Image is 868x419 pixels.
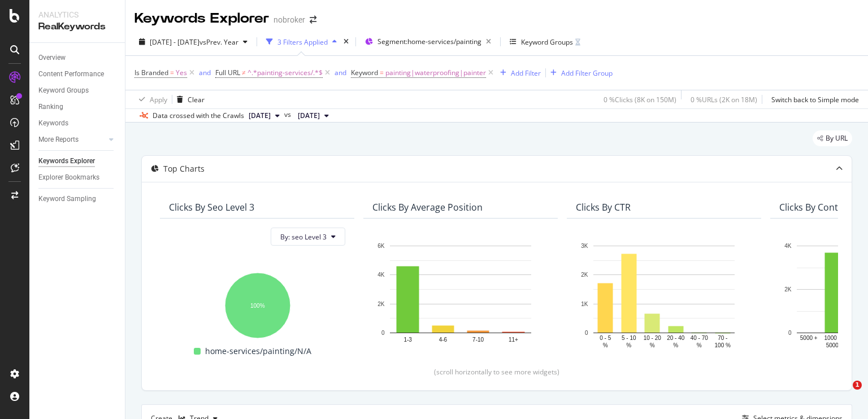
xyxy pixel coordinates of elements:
[38,172,99,184] div: Explorer Bookmarks
[134,33,252,51] button: [DATE] - [DATE]vsPrev. Year
[600,335,611,341] text: 0 - 5
[771,95,859,104] div: Switch back to Simple mode
[205,344,311,358] span: home-services/painting/N/A
[715,342,731,348] text: 100 %
[38,134,79,146] div: More Reports
[38,193,117,205] a: Keyword Sampling
[280,232,327,242] span: By: seo Level 3
[150,37,199,47] span: [DATE] - [DATE]
[691,335,709,341] text: 40 - 70
[250,303,265,309] text: 100%
[38,155,95,167] div: Keywords Explorer
[826,135,848,142] span: By URL
[372,240,549,350] svg: A chart.
[134,68,168,77] span: Is Branded
[215,68,240,77] span: Full URL
[576,240,752,350] svg: A chart.
[38,155,117,167] a: Keywords Explorer
[244,109,284,123] button: [DATE]
[274,14,305,25] div: nobroker
[169,267,345,340] svg: A chart.
[853,381,862,390] span: 1
[380,68,384,77] span: =
[38,85,89,97] div: Keyword Groups
[403,337,412,343] text: 1-3
[784,243,792,249] text: 4K
[622,335,636,341] text: 5 - 10
[581,301,588,307] text: 1K
[248,65,323,81] span: ^.*painting-services/.*$
[277,37,328,47] div: 3 Filters Applied
[199,67,211,78] button: and
[38,193,96,205] div: Keyword Sampling
[626,342,631,348] text: %
[310,16,316,24] div: arrow-right-arrow-left
[546,66,613,80] button: Add Filter Group
[188,95,205,104] div: Clear
[381,330,385,336] text: 0
[581,243,588,249] text: 3K
[150,95,167,104] div: Apply
[271,228,345,246] button: By: seo Level 3
[335,67,346,78] button: and
[377,272,385,278] text: 4K
[603,342,608,348] text: %
[38,52,66,64] div: Overview
[134,90,167,108] button: Apply
[341,36,351,47] div: times
[170,68,174,77] span: =
[38,101,63,113] div: Ranking
[830,381,857,408] iframe: Intercom live chat
[377,243,385,249] text: 6K
[788,330,792,336] text: 0
[439,337,448,343] text: 4-6
[824,335,840,341] text: 1000 -
[169,202,254,213] div: Clicks By seo Level 3
[505,33,585,51] button: Keyword Groups
[38,117,117,129] a: Keywords
[163,163,205,174] div: Top Charts
[521,37,573,47] div: Keyword Groups
[262,33,341,51] button: 3 Filters Applied
[38,117,68,129] div: Keywords
[293,109,333,123] button: [DATE]
[249,111,271,121] span: 2025 Sep. 1st
[585,330,588,336] text: 0
[718,335,727,341] text: 70 -
[38,101,117,113] a: Ranking
[38,9,116,20] div: Analytics
[673,342,678,348] text: %
[38,68,104,80] div: Content Performance
[38,52,117,64] a: Overview
[385,65,486,81] span: painting|waterproofing|painter
[38,172,117,184] a: Explorer Bookmarks
[176,65,187,81] span: Yes
[377,301,385,307] text: 2K
[134,9,269,28] div: Keywords Explorer
[335,68,346,77] div: and
[496,66,541,80] button: Add Filter
[800,335,818,341] text: 5000 +
[604,95,676,104] div: 0 % Clicks ( 8K on 150M )
[155,367,838,377] div: (scroll horizontally to see more widgets)
[199,37,238,47] span: vs Prev. Year
[581,272,588,278] text: 2K
[38,134,106,146] a: More Reports
[153,111,244,121] div: Data crossed with the Crawls
[351,68,378,77] span: Keyword
[767,90,859,108] button: Switch back to Simple mode
[172,90,205,108] button: Clear
[298,111,320,121] span: 2024 Oct. 7th
[38,68,117,80] a: Content Performance
[561,68,613,78] div: Add Filter Group
[691,95,757,104] div: 0 % URLs ( 2K on 18M )
[199,68,211,77] div: and
[509,337,518,343] text: 11+
[38,85,117,97] a: Keyword Groups
[472,337,484,343] text: 7-10
[697,342,702,348] text: %
[784,286,792,293] text: 2K
[361,33,496,51] button: Segment:home-services/painting
[377,37,481,46] span: Segment: home-services/painting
